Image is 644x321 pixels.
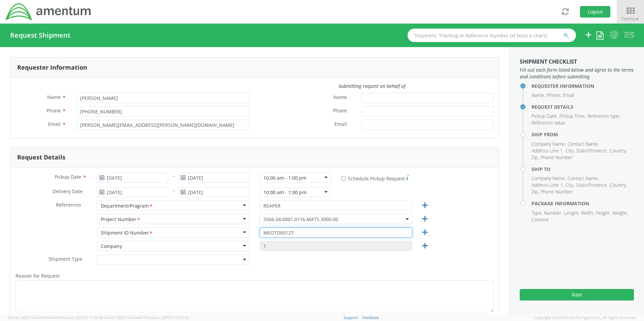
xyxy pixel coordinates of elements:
[344,315,358,320] a: Support
[8,315,103,320] span: Server: 2025.16.0-21b0bc45e7b
[362,315,379,320] a: Feedback
[532,167,634,172] h4: Ship To
[532,92,545,99] li: Name
[559,113,586,119] li: Pickup Time
[47,94,61,100] span: Name
[544,210,562,216] li: Number
[532,119,565,126] li: Reference value
[596,210,611,216] li: Height
[534,315,636,320] span: Copyright © [DATE]-[DATE] Agistix Inc., All Rights Reserved
[576,182,608,188] li: State/Province
[53,188,83,196] span: Delivery Date
[621,15,639,22] span: Forms
[568,141,599,147] li: Contact Name
[55,174,81,180] span: Pickup Date
[541,154,573,161] li: Phone Number
[15,273,60,279] span: Reason for Request
[101,243,122,250] div: Company
[263,216,409,222] span: 3566.04.0001.0116.MATS.3000.00
[532,188,539,195] li: Zip
[260,214,412,224] span: 3566.04.0001.0116.MATS.3000.00
[101,216,141,223] div: Project Number
[101,203,153,210] div: Department/Program
[263,175,307,181] div: 10:00 am - 1:00 pm
[532,104,634,109] h4: Request Details
[104,315,189,320] span: Client: 2025.14.0-cea8157
[48,121,61,127] span: Email
[341,176,346,181] input: Schedule Pickup Request
[339,83,405,89] i: Submitting request on behalf of
[532,132,634,137] h4: Ship From
[341,174,409,182] label: Schedule Pickup Request
[564,210,579,216] li: Length
[532,216,549,223] li: Content
[532,210,542,216] li: Type
[520,67,634,80] span: Fill out each form listed below and agree to the terms and conditions before submitting
[334,121,347,129] span: Email
[635,16,639,22] span: ▼
[56,202,81,208] span: References
[17,154,65,161] h3: Request Details
[609,147,627,154] li: Country
[5,2,92,21] img: dyn-intl-logo-049831509241104b2a82.png
[532,141,566,147] li: Company Name
[609,182,627,188] li: Country
[333,94,347,102] span: Name
[49,256,83,263] span: Shipment Type
[520,59,634,65] h3: Shipment Checklist
[612,210,628,216] li: Weight
[101,229,153,237] div: Shipment ID Number
[580,6,610,17] button: Logout
[532,154,539,161] li: Zip
[532,147,564,154] li: Address Line 1
[532,83,634,88] h4: Requester Information
[547,92,561,99] li: Phone
[333,107,347,115] span: Phone
[532,182,564,188] li: Address Line 1
[566,147,574,154] li: City
[541,188,573,195] li: Phone Number
[263,189,307,196] div: 10:00 am - 1:00 pm
[148,315,189,320] span: master, [DATE] 12:25:43
[62,315,103,320] span: master, [DATE] 11:54:36
[563,92,574,99] li: Email
[532,201,634,206] h4: Package Information
[520,289,634,300] button: Rate
[568,175,599,182] li: Contact Name
[532,113,558,119] li: Pickup Date
[581,210,594,216] li: Width
[532,175,566,182] li: Company Name
[576,147,608,154] li: State/Province
[587,113,620,119] li: Reference type
[10,32,70,39] h4: Request Shipment
[408,29,576,42] input: Shipment, Tracking or Reference Number (at least 4 chars)
[46,107,61,114] span: Phone
[566,182,574,188] li: City
[17,64,87,71] h3: Requester Information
